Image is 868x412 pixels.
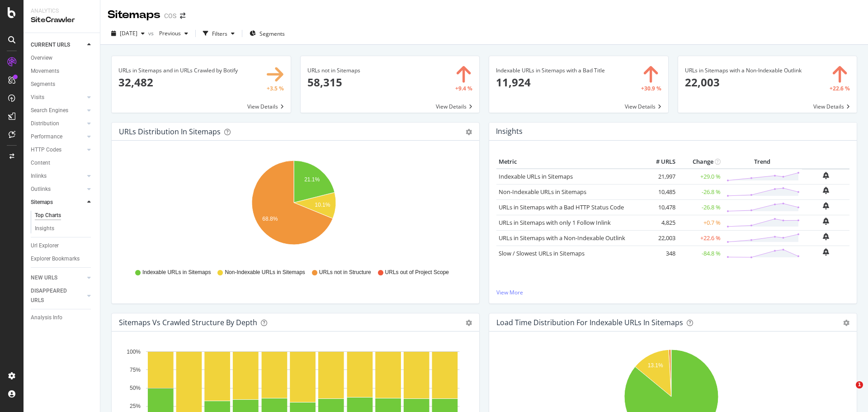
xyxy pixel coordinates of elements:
text: 25% [130,403,141,410]
a: Overview [31,53,94,63]
div: COS [164,11,176,20]
div: Top Charts [35,211,61,220]
a: Slow / Slowest URLs in Sitemaps [499,249,585,257]
span: 1 [856,381,863,388]
a: Performance [31,132,85,142]
div: Content [31,158,50,168]
th: # URLS [642,155,678,169]
a: Indexable URLs in Sitemaps [499,172,573,180]
span: 2025 Sep. 6th [120,29,137,37]
text: 50% [130,385,141,391]
div: gear [843,320,849,326]
td: -26.8 % [678,199,723,215]
span: vs [148,29,156,37]
span: URLs out of Project Scope [385,269,449,276]
span: Non-Indexable URLs in Sitemaps [225,269,305,276]
div: SiteCrawler [31,15,93,25]
div: gear [466,129,472,135]
a: Content [31,158,94,168]
a: URLs in Sitemaps with a Non-Indexable Outlink [499,234,625,242]
div: Segments [31,80,55,89]
div: Load Time Distribution for Indexable URLs in Sitemaps [496,318,683,327]
div: Inlinks [31,171,47,181]
a: URLs in Sitemaps with only 1 Follow Inlink [499,218,611,227]
button: Filters [199,26,238,41]
div: CURRENT URLS [31,40,70,50]
div: Url Explorer [31,241,59,251]
div: Insights [35,224,54,233]
td: 4,825 [642,215,678,230]
a: NEW URLS [31,273,85,283]
div: Overview [31,53,52,63]
button: Previous [156,26,192,41]
span: Segments [259,30,285,38]
th: Trend [723,155,802,169]
div: arrow-right-arrow-left [180,13,185,19]
div: NEW URLS [31,273,57,283]
a: Outlinks [31,185,85,194]
td: +29.0 % [678,169,723,185]
td: -84.8 % [678,246,723,261]
text: 13.1% [648,362,663,369]
th: Metric [496,155,642,169]
button: [DATE] [108,26,148,41]
td: +0.7 % [678,215,723,230]
a: Search Engines [31,106,85,115]
a: Url Explorer [31,241,94,251]
div: Sitemaps [31,198,53,207]
text: 10.1% [315,202,330,208]
div: bell-plus [823,218,829,225]
a: Non-Indexable URLs in Sitemaps [499,188,586,196]
text: 100% [127,349,141,355]
a: Segments [31,80,94,89]
a: Visits [31,93,85,102]
text: 21.1% [304,176,320,183]
text: 75% [130,367,141,373]
div: bell-plus [823,233,829,240]
a: Explorer Bookmarks [31,254,94,264]
a: Top Charts [35,211,94,220]
div: Distribution [31,119,59,128]
a: CURRENT URLS [31,40,85,50]
th: Change [678,155,723,169]
td: 10,478 [642,199,678,215]
td: 10,485 [642,184,678,199]
a: DISAPPEARED URLS [31,286,85,305]
td: -26.8 % [678,184,723,199]
text: 68.8% [262,216,278,222]
div: Performance [31,132,62,142]
td: 348 [642,246,678,261]
a: Analysis Info [31,313,94,322]
div: bell-plus [823,248,829,256]
a: Sitemaps [31,198,85,207]
span: Previous [156,29,181,37]
a: Distribution [31,119,85,128]
div: Outlinks [31,185,51,194]
div: Analytics [31,7,93,15]
a: View More [496,289,849,296]
div: Search Engines [31,106,68,115]
td: 21,997 [642,169,678,185]
svg: A chart. [119,155,469,260]
div: DISAPPEARED URLS [31,286,76,305]
span: Indexable URLs in Sitemaps [142,269,211,276]
button: Segments [246,26,288,41]
iframe: Intercom live chat [837,381,859,403]
div: Analysis Info [31,313,62,322]
div: Sitemaps vs Crawled Structure by Depth [119,318,257,327]
div: Filters [212,30,227,38]
div: gear [466,320,472,326]
a: Inlinks [31,171,85,181]
div: URLs Distribution in Sitemaps [119,127,221,136]
a: URLs in Sitemaps with a Bad HTTP Status Code [499,203,624,211]
a: Insights [35,224,94,233]
div: bell-plus [823,202,829,209]
div: Explorer Bookmarks [31,254,80,264]
div: bell-plus [823,172,829,179]
h4: Insights [496,125,523,137]
div: Movements [31,66,59,76]
a: HTTP Codes [31,145,85,155]
div: bell-plus [823,187,829,194]
div: Sitemaps [108,7,160,23]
